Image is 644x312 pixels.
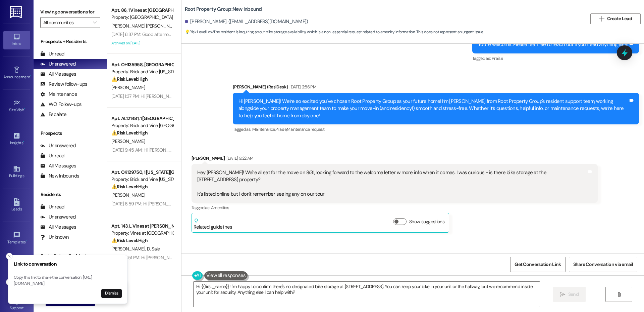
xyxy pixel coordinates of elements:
[14,261,122,268] h3: Link to conversation
[3,163,30,181] a: Buildings
[197,169,587,198] div: Hey [PERSON_NAME]! We're all set for the move on 8/31, looking forward to the welcome letter w mo...
[492,55,503,61] span: Praise
[40,71,76,78] div: All Messages
[34,130,107,137] div: Prospects
[111,93,569,99] div: [DATE] 1:37 PM: Hi [PERSON_NAME] , thank you for bringing this important matter to our attention....
[40,111,66,118] div: Escalate
[111,23,179,29] span: [PERSON_NAME] [PERSON_NAME]
[288,83,316,90] div: [DATE] 2:56 PM
[3,196,30,214] a: Leads
[233,124,639,134] div: Tagged as:
[40,101,82,108] div: WO Follow-ups
[40,142,76,149] div: Unanswered
[192,203,598,212] div: Tagged as:
[40,50,64,57] div: Unread
[3,130,30,148] a: Insights •
[192,155,598,164] div: [PERSON_NAME]
[40,152,64,159] div: Unread
[93,20,97,25] i: 
[111,84,145,90] span: [PERSON_NAME]
[111,115,173,122] div: Apt. AL121481, 1 [GEOGRAPHIC_DATA]
[111,68,173,75] div: Property: Brick and Vine [US_STATE]
[40,203,64,210] div: Unread
[252,126,275,132] span: Maintenance ,
[40,81,87,88] div: Review follow-ups
[40,61,76,68] div: Unanswered
[185,29,213,35] strong: 💡 Risk Level: Low
[560,292,565,297] i: 
[10,6,23,18] img: ResiDesk Logo
[111,147,572,153] div: [DATE] 9:45 AM: Hi [PERSON_NAME] , thank you for bringing this important matter to our attention....
[14,275,122,286] p: Copy this link to share the conversation: [URL][DOMAIN_NAME]
[40,91,77,98] div: Maintenance
[111,7,173,14] div: Apt. 86, 1 Vines at [GEOGRAPHIC_DATA]
[599,16,604,22] i: 
[288,253,317,260] div: [DATE] 9:49 AM
[40,162,76,169] div: All Messages
[24,107,25,111] span: •
[111,201,572,207] div: [DATE] 6:59 PM: Hi [PERSON_NAME] , thank you for bringing this important matter to our attention....
[3,262,30,280] a: Account
[40,234,69,241] div: Unknown
[287,126,324,132] span: Maintenance request
[30,74,31,78] span: •
[43,17,90,28] input: All communities
[3,31,30,49] a: Inbox
[568,291,579,298] span: Send
[185,18,308,25] div: [PERSON_NAME]. ([EMAIL_ADDRESS][DOMAIN_NAME])
[26,239,27,243] span: •
[616,292,622,297] i: 
[111,176,173,183] div: Property: Brick and Vine [US_STATE][GEOGRAPHIC_DATA]
[185,29,484,36] span: : The resident is inquiring about bike storage availability, which is a non-essential request rel...
[569,257,637,272] button: Share Conversation via email
[6,253,13,260] button: Close toast
[409,218,444,225] label: Show suggestions
[233,83,639,93] div: [PERSON_NAME] (ResiDesk)
[111,61,173,68] div: Apt. OH135958, [GEOGRAPHIC_DATA]
[111,169,173,176] div: Apt. OK129750, 1 [US_STATE][GEOGRAPHIC_DATA]
[211,205,229,210] span: Amenities
[40,224,76,231] div: All Messages
[111,237,148,243] strong: ⚠️ Risk Level: High
[111,138,145,144] span: [PERSON_NAME]
[510,257,565,272] button: Get Conversation Link
[225,155,253,162] div: [DATE] 9:22 AM
[34,191,107,198] div: Residents
[275,126,287,132] span: Praise ,
[185,6,262,13] b: Root Property Group: New Inbound
[3,97,30,115] a: Site Visit •
[40,7,100,17] label: Viewing conversations for
[111,184,148,190] strong: ⚠️ Risk Level: High
[40,213,76,221] div: Unanswered
[111,246,147,252] span: [PERSON_NAME]
[238,98,628,119] div: Hi [PERSON_NAME]! We’re so excited you’ve chosen Root Property Group as your future home! I’m [PE...
[111,14,173,21] div: Property: [GEOGRAPHIC_DATA] Apts
[515,261,561,268] span: Get Conversation Link
[573,261,633,268] span: Share Conversation via email
[472,53,639,63] div: Tagged as:
[111,76,148,82] strong: ⚠️ Risk Level: High
[34,38,107,45] div: Prospects + Residents
[101,289,122,298] button: Dismiss
[553,287,586,302] button: Send
[23,140,24,144] span: •
[194,282,540,307] textarea: Hi {{first_name}}! I'm happy to confirm there's no designated bike storage at [STREET_ADDRESS]. Y...
[111,192,145,198] span: [PERSON_NAME]
[111,130,148,136] strong: ⚠️ Risk Level: High
[111,223,173,230] div: Apt. 143, L Vines at [PERSON_NAME]
[3,229,30,247] a: Templates •
[478,41,628,48] div: You're welcome. Please feel free to reach out if you need anything else!
[6,279,13,285] button: Close toast
[607,15,632,22] span: Create Lead
[111,230,173,237] div: Property: Vines at [GEOGRAPHIC_DATA]
[111,122,173,129] div: Property: Brick and Vine [GEOGRAPHIC_DATA]
[111,39,174,47] div: Archived on [DATE]
[40,172,79,180] div: New Inbounds
[194,218,232,231] div: Related guidelines
[147,246,160,252] span: D. Sale
[590,13,641,24] button: Create Lead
